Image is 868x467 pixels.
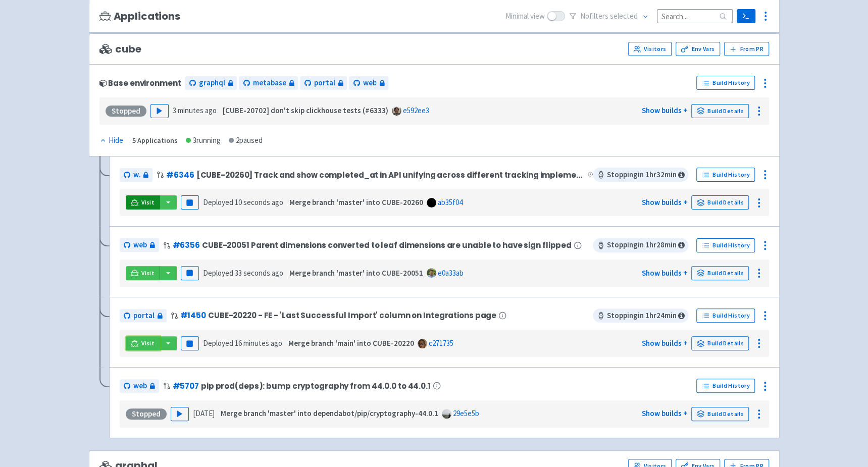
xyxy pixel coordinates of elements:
[363,77,376,89] span: web
[641,338,687,348] a: Show builds +
[438,197,463,207] a: ab35f04
[696,168,755,182] a: Build History
[141,198,155,206] span: Visit
[181,336,199,350] button: Pause
[676,42,720,56] a: Env Vars
[691,266,749,280] a: Build Details
[171,407,189,421] button: Play
[429,338,453,348] a: c271735
[691,195,749,210] a: Build Details
[132,135,178,146] div: 5 Applications
[185,76,237,90] a: graphql
[120,379,159,393] a: web
[239,76,298,90] a: metabase
[180,310,206,321] a: #1450
[593,168,688,182] span: Stopping in 1 hr 32 min
[403,106,429,115] a: e592ee3
[173,381,199,391] a: #5707
[173,106,217,115] time: 3 minutes ago
[641,106,687,115] a: Show builds +
[181,195,199,210] button: Pause
[150,104,169,118] button: Play
[201,382,431,390] span: pip prod(deps): bump cryptography from 44.0.0 to 44.0.1
[202,241,572,249] span: CUBE-20051 Parent dimensions converted to leaf dimensions are unable to have sign flipped
[580,11,638,22] span: No filter s
[141,269,155,277] span: Visit
[173,240,200,250] a: #6356
[235,197,283,207] time: 10 seconds ago
[610,11,638,21] span: selected
[696,76,755,90] a: Build History
[657,9,733,23] input: Search...
[126,195,160,210] a: Visit
[696,379,755,393] a: Build History
[724,42,769,56] button: From PR
[691,104,749,118] a: Build Details
[229,135,263,146] div: 2 paused
[221,408,438,418] strong: Merge branch 'master' into dependabot/pip/cryptography-44.0.1
[641,408,687,418] a: Show builds +
[453,408,479,418] a: 29e5e5b
[223,106,388,115] strong: [CUBE-20702] don't skip clickhouse tests (#6333)
[696,308,755,323] a: Build History
[133,239,147,251] span: web
[181,266,199,280] button: Pause
[106,106,146,117] div: Stopped
[126,408,167,420] div: Stopped
[691,336,749,350] a: Build Details
[314,77,335,89] span: portal
[120,168,153,182] a: web
[120,309,167,323] a: portal
[505,11,545,22] span: Minimal view
[696,238,755,252] a: Build History
[438,268,464,278] a: e0a33ab
[593,238,688,252] span: Stopping in 1 hr 28 min
[593,308,688,323] span: Stopping in 1 hr 24 min
[120,238,159,252] a: web
[203,268,283,278] span: Deployed
[641,197,687,207] a: Show builds +
[208,311,496,320] span: CUBE-20220 - FE - 'Last Successful Import' column on Integrations page
[235,268,283,278] time: 33 seconds ago
[300,76,347,90] a: portal
[288,338,414,348] strong: Merge branch 'main' into CUBE-20220
[196,171,586,179] span: [CUBE-20260] Track and show completed_at in API unifying across different tracking implementation...
[99,135,124,146] button: Hide
[289,197,423,207] strong: Merge branch 'master' into CUBE-20260
[133,169,141,181] span: web
[99,43,141,55] span: cube
[193,408,215,418] time: [DATE]
[289,268,423,278] strong: Merge branch 'master' into CUBE-20051
[235,338,282,348] time: 16 minutes ago
[203,197,283,207] span: Deployed
[349,76,388,90] a: web
[641,268,687,278] a: Show builds +
[99,79,181,87] div: Base environment
[166,170,194,180] a: #6346
[252,77,286,89] span: metabase
[99,135,123,146] div: Hide
[126,266,160,280] a: Visit
[203,338,282,348] span: Deployed
[691,407,749,421] a: Build Details
[99,11,180,22] h3: Applications
[198,77,225,89] span: graphql
[737,9,755,23] a: Terminal
[141,339,155,347] span: Visit
[126,336,160,350] a: Visit
[133,310,155,322] span: portal
[133,380,147,392] span: web
[628,42,672,56] a: Visitors
[186,135,221,146] div: 3 running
